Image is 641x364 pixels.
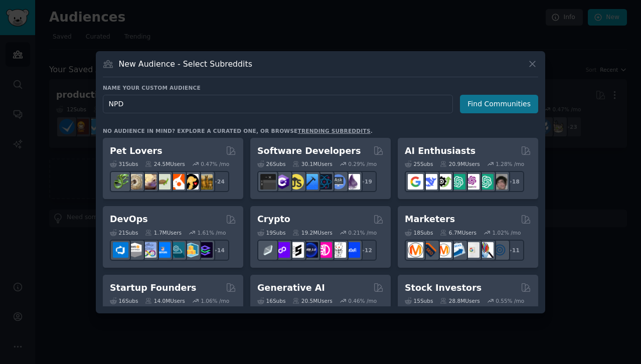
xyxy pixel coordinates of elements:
[316,174,332,190] img: reactnative
[183,242,199,258] img: aws_cdk
[208,240,229,261] div: + 14
[201,297,229,304] div: 1.06 % /mo
[257,145,361,157] h2: Software Developers
[110,229,138,236] div: 21 Sub s
[145,160,185,167] div: 24.5M Users
[408,242,423,258] img: content_marketing
[110,145,163,157] h2: Pet Lovers
[110,297,138,304] div: 16 Sub s
[260,242,276,258] img: ethfinance
[436,174,451,190] img: AItoolsCatalog
[302,242,318,258] img: web3
[356,240,377,261] div: + 12
[478,242,494,258] img: MarketingResearch
[274,242,290,258] img: 0xPolygon
[145,229,182,236] div: 1.7M Users
[127,174,142,190] img: ballpython
[345,174,360,190] img: elixir
[302,174,318,190] img: iOSProgramming
[405,297,433,304] div: 15 Sub s
[292,229,332,236] div: 19.2M Users
[408,174,423,190] img: GoogleGeminiAI
[348,297,377,304] div: 0.46 % /mo
[292,160,332,167] div: 30.1M Users
[345,242,360,258] img: defi_
[503,171,524,192] div: + 18
[110,160,138,167] div: 31 Sub s
[492,174,508,190] img: ArtificalIntelligence
[297,128,370,134] a: trending subreddits
[450,242,465,258] img: Emailmarketing
[257,213,290,226] h2: Crypto
[145,297,185,304] div: 14.0M Users
[356,171,377,192] div: + 19
[440,297,479,304] div: 28.8M Users
[405,213,455,226] h2: Marketers
[496,297,524,304] div: 0.55 % /mo
[460,95,538,113] button: Find Communities
[464,242,479,258] img: googleads
[503,240,524,261] div: + 11
[260,174,276,190] img: software
[127,242,142,258] img: AWS_Certified_Experts
[331,242,346,258] img: CryptoNews
[169,174,185,190] img: cockatiel
[422,174,437,190] img: DeepSeek
[450,174,465,190] img: chatgpt_promptDesign
[422,242,437,258] img: bigseo
[288,174,304,190] img: learnjavascript
[292,297,332,304] div: 20.5M Users
[169,242,185,258] img: platformengineering
[405,145,475,157] h2: AI Enthusiasts
[331,174,346,190] img: AskComputerScience
[155,242,171,258] img: DevOpsLinks
[201,160,229,167] div: 0.47 % /mo
[496,160,524,167] div: 1.28 % /mo
[197,174,213,190] img: dogbreed
[103,84,538,91] h3: Name your custom audience
[141,242,156,258] img: Docker_DevOps
[440,229,476,236] div: 6.7M Users
[348,160,377,167] div: 0.29 % /mo
[197,242,213,258] img: PlatformEngineers
[110,213,148,226] h2: DevOps
[113,174,128,190] img: herpetology
[208,171,229,192] div: + 24
[436,242,451,258] img: AskMarketing
[110,282,196,294] h2: Startup Founders
[405,160,433,167] div: 25 Sub s
[141,174,156,190] img: leopardgeckos
[316,242,332,258] img: defiblockchain
[288,242,304,258] img: ethstaker
[257,297,285,304] div: 16 Sub s
[155,174,171,190] img: turtle
[348,229,377,236] div: 0.21 % /mo
[464,174,479,190] img: OpenAIDev
[183,174,199,190] img: PetAdvice
[274,174,290,190] img: csharp
[440,160,479,167] div: 20.9M Users
[103,95,453,113] input: Pick a short name, like "Digital Marketers" or "Movie-Goers"
[405,229,433,236] div: 18 Sub s
[119,59,252,69] h3: New Audience - Select Subreddits
[257,160,285,167] div: 26 Sub s
[493,229,521,236] div: 1.02 % /mo
[103,127,373,134] div: No audience in mind? Explore a curated one, or browse .
[113,242,128,258] img: azuredevops
[257,229,285,236] div: 19 Sub s
[492,242,508,258] img: OnlineMarketing
[198,229,226,236] div: 1.61 % /mo
[257,282,325,294] h2: Generative AI
[405,282,482,294] h2: Stock Investors
[478,174,494,190] img: chatgpt_prompts_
